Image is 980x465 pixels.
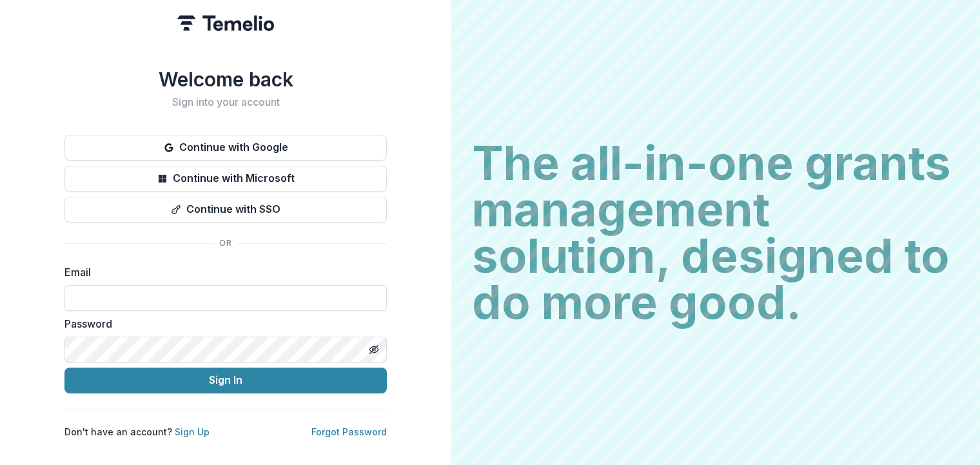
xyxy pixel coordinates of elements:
button: Continue with SSO [64,197,387,223]
p: Don't have an account? [64,425,210,439]
button: Toggle password visibility [364,339,384,360]
button: Continue with Google [64,135,387,161]
a: Sign Up [175,426,210,437]
button: Sign In [64,368,387,393]
label: Password [64,316,379,331]
button: Continue with Microsoft [64,166,387,192]
h1: Welcome back [64,68,387,91]
a: Forgot Password [311,426,387,437]
label: Email [64,264,379,280]
h2: Sign into your account [64,96,387,108]
img: Temelio [177,15,274,31]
